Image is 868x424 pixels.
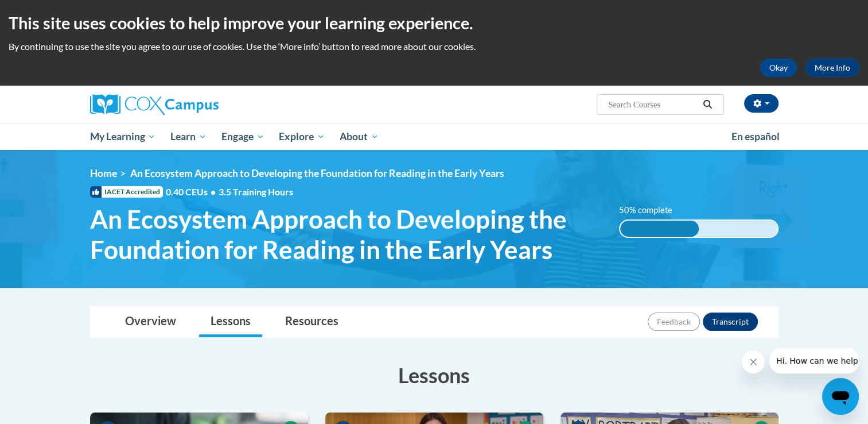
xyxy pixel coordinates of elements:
[271,124,332,150] a: Explore
[731,130,780,142] span: En español
[221,130,264,144] span: Engage
[199,307,262,337] a: Lessons
[90,186,163,198] span: IACET Accredited
[90,94,219,115] img: Cox Campus
[114,307,188,337] a: Overview
[340,130,379,144] span: About
[73,124,796,150] div: Main menu
[648,313,700,331] button: Feedback
[742,350,765,373] iframe: Close message
[274,307,350,337] a: Resources
[166,186,219,198] span: 0.40 CEUs
[90,204,602,265] span: An Ecosystem Approach to Developing the Foundation for Reading in the Early Years
[703,313,758,331] button: Transcript
[620,221,699,237] div: 50% complete
[83,124,164,150] a: My Learning
[724,125,787,149] a: En español
[211,186,216,197] span: •
[214,124,272,150] a: Engage
[9,11,859,34] h2: This site uses cookies to help improve your learning experience.
[90,94,308,115] a: Cox Campus
[7,8,93,17] span: Hi. How can we help?
[170,130,207,144] span: Learn
[130,167,504,179] span: An Ecosystem Approach to Developing the Foundation for Reading in the Early Years
[744,94,779,113] button: Account Settings
[219,186,293,197] span: 3.5 Training Hours
[332,124,386,150] a: About
[619,204,685,217] label: 50% complete
[699,98,716,111] button: Search
[90,167,117,179] a: Home
[279,130,325,144] span: Explore
[805,59,859,77] a: More Info
[760,59,797,77] button: Okay
[163,124,214,150] a: Learn
[9,40,859,53] p: By continuing to use the site you agree to our use of cookies. Use the ‘More info’ button to read...
[89,130,155,144] span: My Learning
[769,348,859,373] iframe: Message from company
[90,361,779,390] h3: Lessons
[607,98,699,111] input: Search Courses
[822,378,859,415] iframe: Button to launch messaging window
